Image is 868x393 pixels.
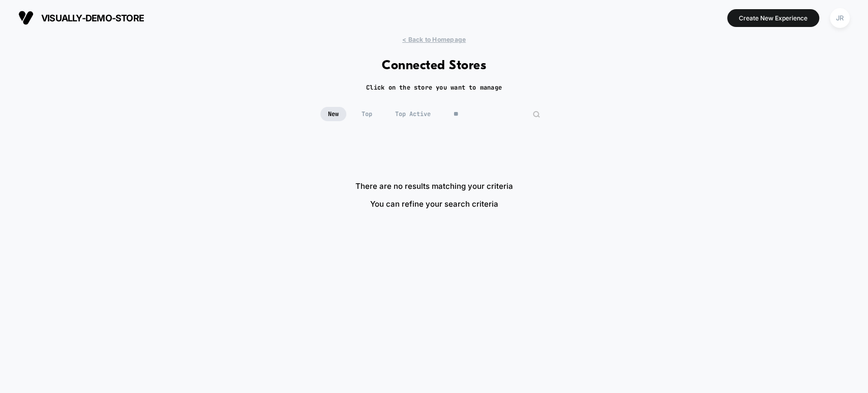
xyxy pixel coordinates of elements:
[830,8,850,28] div: JR
[727,9,819,27] button: Create New Experience
[41,13,144,23] span: visually-demo-store
[354,107,380,121] span: Top
[320,107,346,121] span: New
[827,8,853,29] button: JR
[15,10,147,26] button: visually-demo-store
[387,107,438,121] span: Top Active
[382,59,486,73] h1: Connected Stores
[402,36,466,43] span: < Back to Homepage
[18,10,34,25] img: Visually logo
[532,110,540,118] img: edit
[366,83,502,92] h2: Click on the store you want to manage
[355,177,513,213] span: There are no results matching your criteria You can refine your search criteria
